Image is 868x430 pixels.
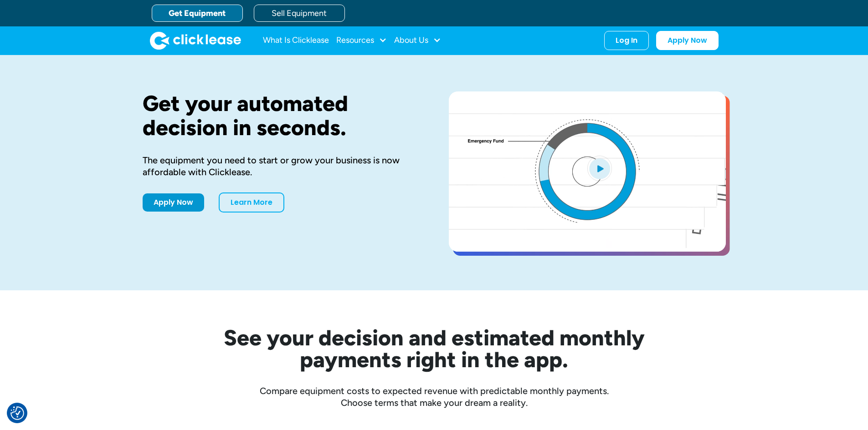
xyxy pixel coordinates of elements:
[254,5,345,22] a: Sell Equipment
[150,31,241,50] a: home
[179,327,689,370] h2: See your decision and estimated monthly payments right in the app.
[143,385,726,409] div: Compare equipment costs to expected revenue with predictable monthly payments. Choose terms that ...
[143,91,420,140] h1: Get your automated decision in seconds.
[449,91,726,252] a: open lightbox
[152,5,243,22] a: Get Equipment
[587,156,612,181] img: Blue play button logo on a light blue circular background
[150,31,241,50] img: Clicklease logo
[616,36,637,45] div: Log In
[143,193,204,212] a: Apply Now
[219,192,284,212] a: Learn More
[394,31,441,50] div: About Us
[10,406,24,420] button: Consent Preferences
[10,406,24,420] img: Revisit consent button
[263,31,329,50] a: What Is Clicklease
[656,31,719,50] a: Apply Now
[336,31,387,50] div: Resources
[143,154,420,178] div: The equipment you need to start or grow your business is now affordable with Clicklease.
